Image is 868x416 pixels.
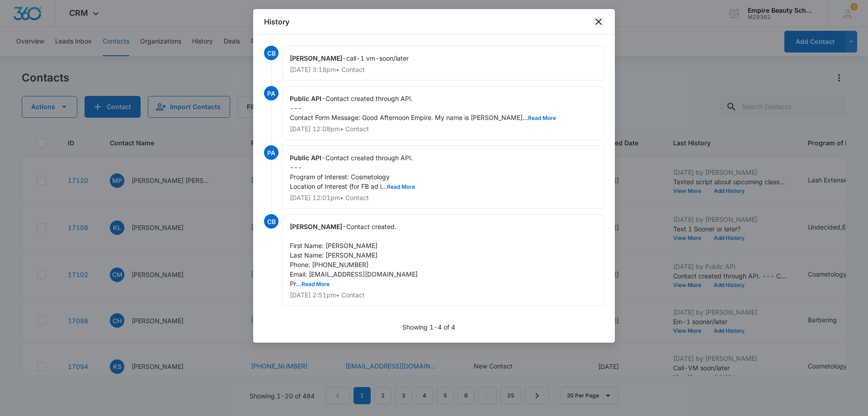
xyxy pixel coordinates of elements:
span: Public API [290,95,321,102]
span: Contact created through API. --- Contact Form Message: Good Afternoon Empire. My name is [PERSON_... [290,95,556,121]
span: call-1 vm-soon/later [346,54,409,62]
span: [PERSON_NAME] [290,223,342,230]
div: - [282,214,604,306]
div: - [282,145,604,209]
p: [DATE] 12:08pm • Contact [290,126,596,132]
button: close [593,16,604,27]
button: Read More [302,282,330,287]
p: Showing 1-4 of 4 [402,322,455,332]
span: CB [264,46,278,60]
button: Read More [528,115,556,121]
div: - [282,86,604,140]
span: CB [264,214,278,229]
span: PA [264,86,278,100]
span: Contact created through API. --- Program of Interest: Cosmetology Location of Interest (for FB ad... [290,154,415,190]
div: - [282,46,604,81]
p: [DATE] 3:18pm • Contact [290,67,596,73]
span: PA [264,145,278,160]
button: Read More [387,184,415,190]
span: Contact created. First Name: [PERSON_NAME] Last Name: [PERSON_NAME] Phone: [PHONE_NUMBER] Email: ... [290,223,418,287]
p: [DATE] 12:01pm • Contact [290,195,596,201]
p: [DATE] 2:51pm • Contact [290,292,596,298]
span: [PERSON_NAME] [290,54,342,62]
span: Public API [290,154,321,162]
h1: History [264,16,289,27]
